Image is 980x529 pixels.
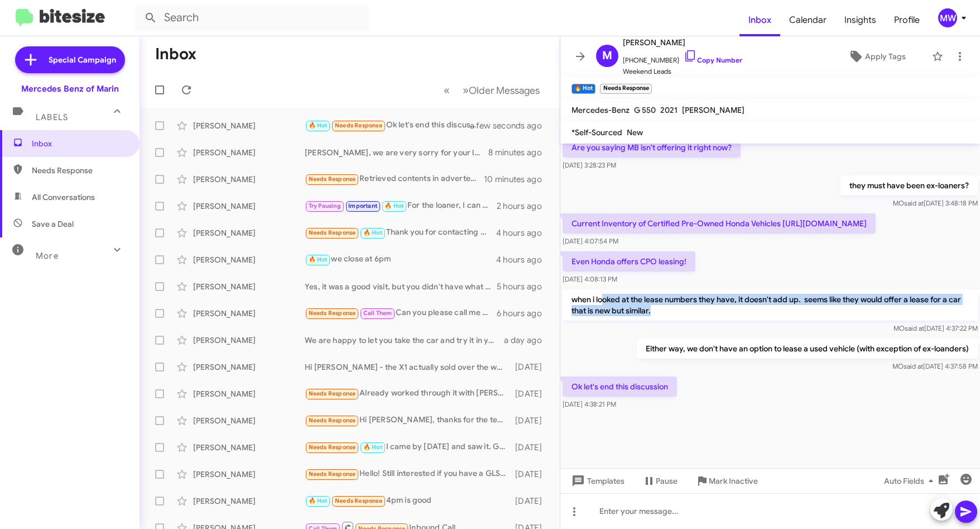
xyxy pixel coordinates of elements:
span: Needs Response [309,229,356,236]
button: MW [929,8,968,27]
span: G 550 [634,105,656,115]
span: Needs Response [309,444,356,451]
button: Pause [633,471,686,491]
div: [PERSON_NAME] [193,495,305,507]
span: Needs Response [335,497,382,504]
div: Thank you for contacting me. There is nothing you can do at the present moment. I'll be in touch. [305,226,496,239]
span: [PERSON_NAME] [682,105,744,115]
p: they must have been ex-loaners? [840,175,978,196]
div: 4 hours ago [496,227,551,239]
div: [PERSON_NAME] [193,227,305,239]
div: [DATE] [512,469,551,480]
span: Apply Tags [865,46,906,66]
div: Can you please call me at [PHONE_NUMBER] [305,307,497,320]
div: [PERSON_NAME] [193,254,305,265]
span: said at [904,362,923,370]
div: 4pm is good [305,494,512,507]
div: a day ago [504,335,551,346]
small: 🔥 Hot [571,84,595,94]
div: [PERSON_NAME], we are very sorry for your loss and happy to matter is almost resolved. Thank you ... [305,147,488,158]
div: Hi [PERSON_NAME], thanks for the text. Before visiting, the lease quote is needed for a 2025 EQS ... [305,414,512,427]
div: Hi [PERSON_NAME] - the X1 actually sold over the weekend, sorry! Good luck in your search. [305,361,512,373]
div: [DATE] [512,361,551,373]
span: Try Pausing [309,202,341,209]
span: said at [904,199,924,207]
span: 🔥 Hot [309,497,328,504]
p: Either way, we don't have an option to lease a used vehicle (with exception of ex-loanders) [637,339,978,359]
div: Already worked through it with [PERSON_NAME]. Unfortunately, it won't work out for me, but I do g... [305,387,512,400]
span: [DATE] 4:08:13 PM [563,275,617,283]
div: [DATE] [512,495,551,507]
div: Ok let's end this discussion [305,119,484,132]
span: Weekend Leads [623,66,742,77]
div: [PERSON_NAME] [193,442,305,453]
span: Templates [569,471,624,491]
span: said at [905,324,924,332]
p: Even Honda offers CPO leasing! [563,251,695,271]
span: M [602,47,612,65]
span: Needs Response [309,417,356,424]
div: [PERSON_NAME] [193,335,305,346]
span: Save a Deal [32,218,74,230]
div: [DATE] [512,442,551,453]
div: 8 minutes ago [488,147,551,158]
span: 🔥 Hot [363,444,382,451]
div: Yes, it was a good visit, but you didn't have what I was looking for. Thank you. [305,281,497,292]
button: Apply Tags [826,46,926,66]
p: Ok let's end this discussion [563,377,677,397]
div: Mercedes Benz of Marin [21,83,119,94]
span: Call Them [363,309,392,317]
div: MW [938,8,957,27]
div: [PERSON_NAME] [193,415,305,426]
span: MO [DATE] 4:37:58 PM [892,362,978,370]
span: [DATE] 4:38:21 PM [563,400,616,408]
span: More [36,251,59,261]
span: Needs Response [309,470,356,478]
a: Copy Number [684,56,742,64]
div: 4 hours ago [496,254,551,265]
div: [PERSON_NAME] [193,469,305,480]
div: For the loaner, I can do $1,000 plus tax. The drive off is $4k. let's make this happen! [305,199,497,212]
div: a few seconds ago [484,120,551,131]
span: 🔥 Hot [309,122,328,129]
span: *Self-Sourced [571,127,622,137]
span: 2021 [660,105,678,115]
span: [DATE] 3:28:23 PM [563,161,616,169]
span: Needs Response [309,390,356,397]
a: Insights [835,4,885,36]
small: Needs Response [600,84,651,94]
span: [PHONE_NUMBER] [623,49,742,66]
span: New [627,127,643,137]
span: Labels [36,112,68,122]
span: 🔥 Hot [363,229,382,236]
div: [DATE] [512,415,551,426]
button: Mark Inactive [686,471,767,491]
div: I came by [DATE] and saw it. Going to pass thanks. [305,441,512,454]
span: Older Messages [469,84,540,97]
button: Templates [560,471,633,491]
div: [PERSON_NAME] [193,308,305,319]
button: Next [456,79,546,102]
span: [DATE] 4:07:54 PM [563,237,618,245]
a: Calendar [780,4,835,36]
span: Inbox [32,138,127,149]
a: Special Campaign [15,46,125,73]
span: Needs Response [335,122,382,129]
div: [PERSON_NAME] [193,201,305,212]
div: we close at 6pm [305,253,496,266]
span: Profile [885,4,929,36]
button: Auto Fields [875,471,947,491]
div: [PERSON_NAME] [193,281,305,292]
div: Hello! Still interested if you have a GLS450 executive rear and exclusive trim. Let me know [305,468,512,480]
p: when i looked at the lease numbers they have, it doesn't add up. seems like they would offer a le... [563,289,978,321]
div: [PERSON_NAME] [193,361,305,373]
p: Current Inventory of Certified Pre-Owned Honda Vehicles [URL][DOMAIN_NAME] [563,213,876,233]
span: Needs Response [309,175,356,183]
input: Search [135,4,369,31]
span: Important [348,202,377,209]
nav: Page navigation example [438,79,546,102]
button: Previous [437,79,457,102]
h1: Inbox [155,45,196,63]
span: Special Campaign [49,54,116,65]
span: [PERSON_NAME] [623,36,742,49]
